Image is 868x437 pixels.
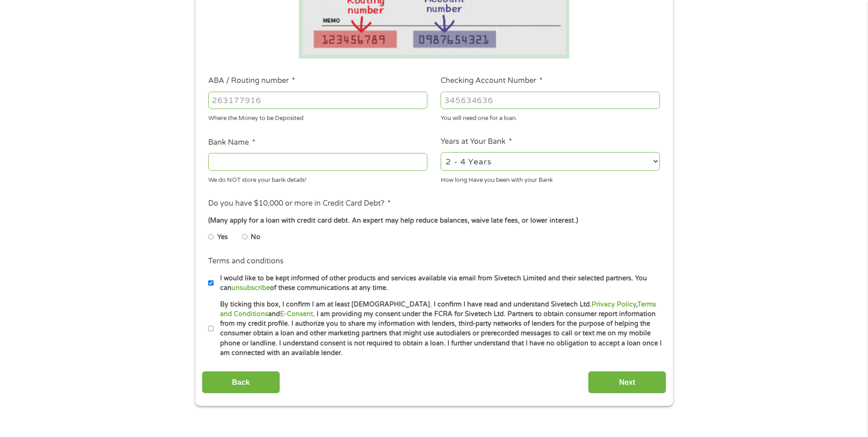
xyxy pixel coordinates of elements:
input: Back [202,371,280,393]
label: No [251,232,260,242]
a: E-Consent [280,310,313,318]
div: We do NOT store your bank details! [208,172,427,185]
label: I would like to be kept informed of other products and services available via email from Sivetech... [214,273,663,293]
div: Where the Money to be Deposited [208,111,427,123]
label: ABA / Routing number [208,76,295,86]
label: Years at Your Bank [441,137,512,147]
input: Next [588,371,666,393]
input: 263177916 [208,92,427,109]
a: Terms and Conditions [220,300,656,318]
label: Yes [217,232,228,242]
label: Do you have $10,000 or more in Credit Card Debt? [208,199,391,208]
div: (Many apply for a loan with credit card debt. An expert may help reduce balances, waive late fees... [208,216,659,226]
div: You will need one for a loan. [441,111,660,123]
a: unsubscribe [232,284,270,292]
div: How long Have you been with your Bank [441,172,660,185]
label: Terms and conditions [208,257,284,266]
label: Checking Account Number [441,76,543,86]
label: By ticking this box, I confirm I am at least [DEMOGRAPHIC_DATA]. I confirm I have read and unders... [214,300,663,358]
input: 345634636 [441,92,660,109]
label: Bank Name [208,138,255,147]
a: Privacy Policy [592,300,636,308]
